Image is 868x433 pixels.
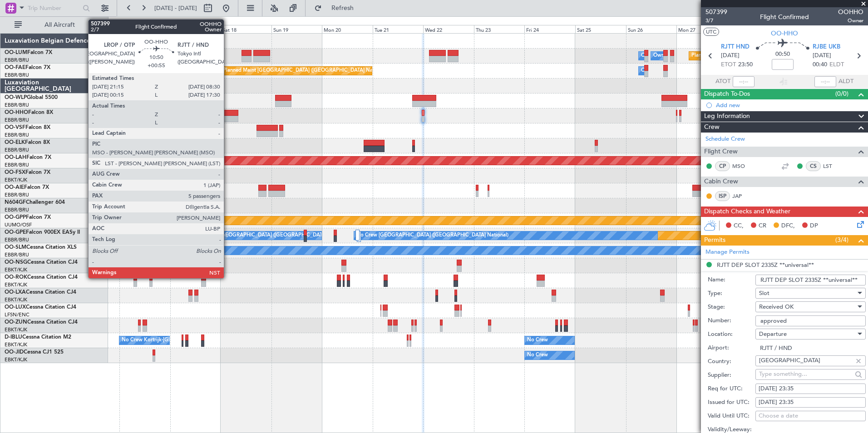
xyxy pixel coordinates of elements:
[813,60,827,69] span: 00:40
[5,245,26,250] span: OO-SLM
[705,135,745,144] a: Schedule Crew
[5,290,26,295] span: OO-LXA
[527,349,548,362] div: No Crew
[5,162,29,168] a: EBBR/BRU
[781,221,795,231] span: DFC,
[823,162,843,170] a: LST
[5,177,27,183] a: EBKT/KJK
[271,25,322,33] div: Sun 19
[838,7,863,17] span: OOHHO
[5,275,78,280] a: OO-ROKCessna Citation CJ4
[5,170,50,175] a: OO-FSXFalcon 7X
[775,50,790,59] span: 00:50
[759,303,794,311] span: Received OK
[705,248,750,257] a: Manage Permits
[119,25,170,33] div: Thu 16
[310,1,365,15] button: Refresh
[835,89,848,98] span: (0/0)
[223,64,387,78] div: Planned Maint [GEOGRAPHIC_DATA] ([GEOGRAPHIC_DATA] National)
[373,25,424,33] div: Tue 21
[5,147,29,153] a: EBBR/BRU
[110,18,125,26] div: [DATE]
[5,245,77,250] a: OO-SLMCessna Citation XLS
[705,17,727,25] span: 3/7
[5,281,27,288] a: EBKT/KJK
[708,289,755,298] label: Type:
[759,289,769,297] span: Slot
[810,221,818,231] span: DP
[423,25,474,33] div: Wed 22
[759,412,863,421] div: Choose a date
[813,51,831,60] span: [DATE]
[5,185,49,190] a: OO-AIEFalcon 7X
[5,72,29,79] a: EBBR/BRU
[5,125,25,130] span: OO-VSF
[708,398,755,407] label: Issued for UTC:
[5,65,25,70] span: OO-FAE
[324,5,362,11] span: Refresh
[721,60,736,69] span: ETOT
[704,207,790,217] span: Dispatch Checks and Weather
[704,177,738,187] span: Cabin Crew
[732,162,753,170] a: MSO
[5,125,50,130] a: OO-VSFFalcon 8X
[5,200,65,205] a: N604GFChallenger 604
[838,77,853,86] span: ALDT
[122,334,215,347] div: No Crew Kortrijk-[GEOGRAPHIC_DATA]
[527,334,548,347] div: No Crew
[708,412,755,421] label: Valid Until UTC:
[5,95,27,100] span: OO-WLP
[170,25,221,33] div: Fri 17
[676,25,727,33] div: Mon 27
[524,25,575,33] div: Fri 24
[5,110,53,115] a: OO-HHOFalcon 8X
[575,25,626,33] div: Sat 25
[5,57,29,64] a: EBBR/BRU
[5,117,29,123] a: EBBR/BRU
[759,367,852,381] input: Type something...
[716,101,863,109] div: Add new
[721,43,750,52] span: RJTT HND
[5,320,27,325] span: OO-ZUN
[5,349,24,355] span: OO-JID
[705,7,727,17] span: 507399
[5,50,27,55] span: OO-LUM
[5,230,80,235] a: OO-GPEFalcon 900EX EASy II
[5,251,29,258] a: EBBR/BRU
[738,60,753,69] span: 23:50
[5,305,26,310] span: OO-LUX
[5,266,27,273] a: EBKT/KJK
[5,140,50,145] a: OO-ELKFalcon 8X
[760,12,809,22] div: Flight Confirmed
[708,330,755,339] label: Location:
[715,161,730,171] div: CP
[708,384,755,394] label: Req for UTC:
[5,349,64,355] a: OO-JIDCessna CJ1 525
[806,161,821,171] div: CS
[691,49,797,63] div: Planned Maint Kortrijk-[GEOGRAPHIC_DATA]
[759,330,787,338] span: Departure
[626,25,677,33] div: Sun 26
[197,229,350,242] div: No Crew [GEOGRAPHIC_DATA] ([GEOGRAPHIC_DATA] National)
[5,200,26,205] span: N604GF
[5,215,26,220] span: OO-GPP
[759,354,852,367] input: Type something...
[5,95,58,100] a: OO-WLPGlobal 5500
[715,191,730,201] div: ISP
[5,50,52,55] a: OO-LUMFalcon 7X
[154,4,197,12] span: [DATE] - [DATE]
[703,28,719,36] button: UTC
[813,43,840,52] span: RJBE UKB
[708,371,755,380] label: Supplier:
[5,356,27,363] a: EBKT/KJK
[5,132,29,138] a: EBBR/BRU
[732,192,753,200] a: JAP
[838,17,863,25] span: Owner
[759,384,863,394] div: [DATE] 23:35
[704,89,750,99] span: Dispatch To-Dos
[322,25,373,33] div: Mon 20
[5,215,51,220] a: OO-GPPFalcon 7X
[5,290,76,295] a: OO-LXACessna Citation CJ4
[5,275,27,280] span: OO-ROK
[734,221,744,231] span: CC,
